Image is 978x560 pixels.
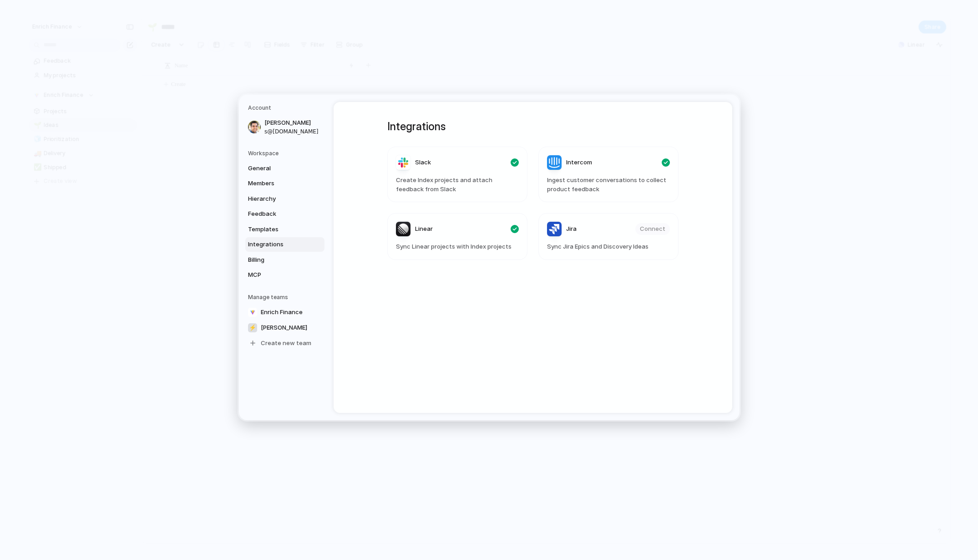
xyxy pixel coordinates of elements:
[387,118,679,135] h1: Integrations
[245,222,324,237] a: Templates
[245,161,324,176] a: General
[248,240,306,249] span: Integrations
[245,237,324,252] a: Integrations
[248,225,306,234] span: Templates
[248,323,257,332] div: ⚡
[566,225,577,234] span: Jira
[264,118,323,127] span: [PERSON_NAME]
[245,192,324,206] a: Hierarchy
[245,176,324,191] a: Members
[248,209,306,219] span: Feedback
[415,225,433,234] span: Linear
[248,104,324,112] h5: Account
[261,308,303,317] span: Enrich Finance
[245,305,324,320] a: Enrich Finance
[245,321,324,335] a: ⚡[PERSON_NAME]
[566,158,592,168] span: Intercom
[248,149,324,158] h5: Workspace
[415,158,431,168] span: Slack
[248,164,306,173] span: General
[396,242,519,251] span: Sync Linear projects with Index projects
[245,268,324,282] a: MCP
[547,176,670,193] span: Ingest customer conversations to collect product feedback
[248,255,306,265] span: Billing
[248,270,306,280] span: MCP
[261,323,307,332] span: [PERSON_NAME]
[396,176,519,193] span: Create Index projects and attach feedback from Slack
[245,253,324,267] a: Billing
[248,293,324,301] h5: Manage teams
[248,179,306,188] span: Members
[248,194,306,204] span: Hierarchy
[547,242,670,251] span: Sync Jira Epics and Discovery Ideas
[245,336,324,351] a: Create new team
[245,116,324,138] a: [PERSON_NAME]s@[DOMAIN_NAME]
[245,207,324,221] a: Feedback
[264,127,323,136] span: s@[DOMAIN_NAME]
[261,339,311,348] span: Create new team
